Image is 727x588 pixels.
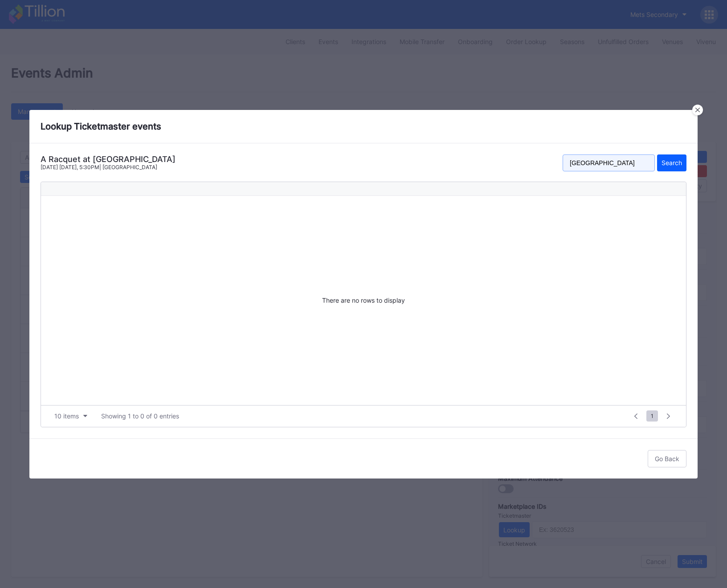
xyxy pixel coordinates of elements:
[648,450,686,467] button: Go Back
[657,154,686,171] button: Search
[101,412,179,420] div: Showing 1 to 0 of 0 entries
[29,110,698,143] div: Lookup Ticketmaster events
[655,455,679,462] div: Go Back
[646,410,658,422] span: 1
[662,159,682,166] div: Search
[41,196,686,405] div: There are no rows to display
[41,164,176,170] div: [DATE] [DATE], 5:30PM | [GEOGRAPHIC_DATA]
[50,410,92,422] button: 10 items
[54,412,79,420] div: 10 items
[563,154,655,171] input: Search term
[41,154,176,164] div: A Racquet at [GEOGRAPHIC_DATA]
